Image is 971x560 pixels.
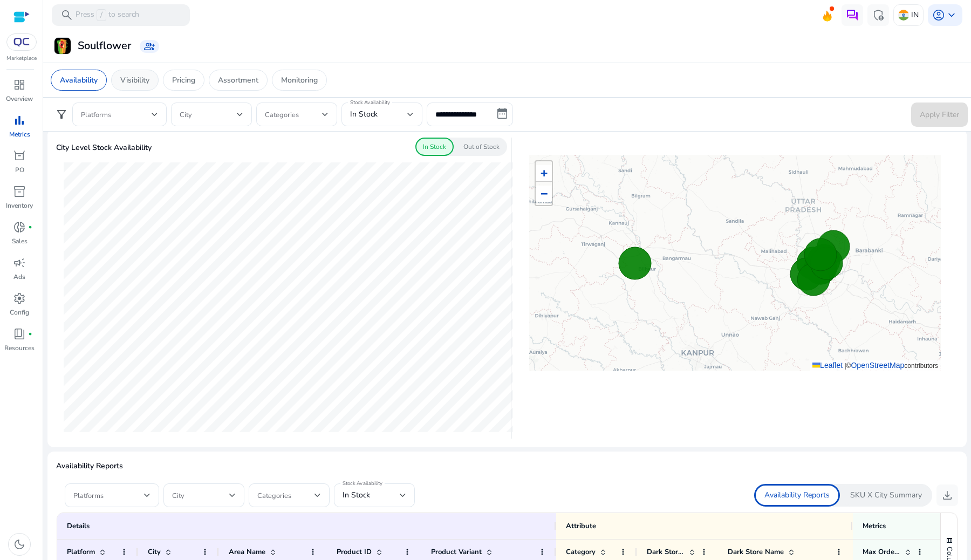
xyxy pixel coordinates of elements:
span: download [941,489,954,502]
a: group_add [140,40,159,53]
p: Assortment [218,74,258,86]
span: Area Name [229,547,265,557]
mat-label: Stock Availability [350,99,390,106]
button: download [936,484,958,506]
p: Availability Reports [764,490,830,501]
p: Config [10,308,29,317]
span: keyboard_arrow_down [945,9,958,22]
span: bar_chart [13,114,26,127]
p: Resources [4,343,35,353]
span: account_circle [932,9,945,22]
span: dashboard [13,78,26,91]
p: Out of Stock [463,142,500,152]
span: City [148,547,161,557]
p: Inventory [6,201,33,210]
p: Availability [60,74,98,86]
div: © contributors [810,360,941,371]
img: QC-logo.svg [12,38,31,46]
span: Category [566,547,596,557]
p: SKU X City Summary [850,490,922,501]
span: + [541,166,548,180]
p: Ads [13,272,25,282]
span: Details [67,521,90,531]
span: In Stock [350,109,378,119]
p: Metrics [9,129,30,139]
h3: Soulflower [78,39,131,52]
span: Product Variant [431,547,482,557]
span: settings [13,292,26,305]
span: Platform [67,547,95,557]
span: filter_alt [55,108,68,121]
span: / [97,9,106,21]
button: admin_panel_settings [867,4,889,26]
span: Attribute [566,521,596,531]
a: OpenStreetMap [851,361,904,370]
span: − [541,187,548,200]
a: Zoom out [536,186,552,202]
img: Soulflower [54,38,71,54]
p: PO [15,165,24,175]
mat-label: Stock Availability [343,480,382,487]
p: Press to search [76,9,139,21]
a: Leaflet [812,361,843,370]
p: IN [911,5,919,24]
span: Metrics [863,521,886,531]
img: in.svg [898,10,909,21]
p: Monitoring [281,74,318,86]
p: Marketplace [6,54,37,63]
span: campaign [13,256,26,269]
span: search [60,9,73,22]
p: Availability Reports [56,460,958,472]
p: Overview [6,94,33,104]
span: book_4 [13,327,26,340]
span: Max Order Qty. [863,547,900,557]
span: In Stock [343,490,370,500]
a: Zoom in [536,165,552,182]
span: donut_small [13,221,26,234]
p: In Stock [423,142,446,152]
span: Dark Store ID [647,547,685,557]
span: group_add [144,41,155,52]
span: inventory_2 [13,185,26,198]
span: orders [13,149,26,162]
p: Sales [12,236,28,246]
p: Visibility [120,74,149,86]
span: | [844,362,846,370]
span: fiber_manual_record [28,225,32,229]
span: dark_mode [13,538,26,551]
span: Dark Store Name [728,547,784,557]
span: fiber_manual_record [28,332,32,336]
p: City Level Stock Availability [56,142,152,153]
span: admin_panel_settings [872,9,885,22]
p: Pricing [172,74,195,86]
span: Product ID [337,547,372,557]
